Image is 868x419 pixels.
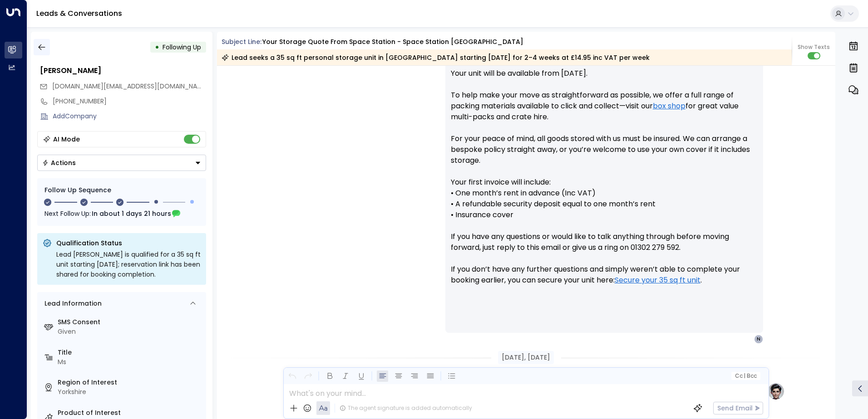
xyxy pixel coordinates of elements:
div: AI Mode [53,135,80,144]
button: Cc|Bcc [731,372,760,380]
div: [PHONE_NUMBER] [53,97,206,106]
label: Product of Interest [58,408,202,418]
span: | [744,373,745,379]
span: In about 1 days 21 hours [92,209,171,219]
div: Button group with a nested menu [37,155,206,171]
div: Lead Information [41,299,102,308]
div: • [155,39,159,55]
button: Redo [302,370,314,382]
img: profile-logo.png [767,382,785,400]
button: Undo [286,370,298,382]
div: Given [58,327,202,336]
p: Qualification Status [56,239,201,248]
label: Region of Interest [58,378,202,387]
a: Secure your 35 sq ft unit [615,275,700,286]
div: Your storage quote from Space Station - Space Station [GEOGRAPHIC_DATA] [262,37,523,47]
span: Subject Line: [222,37,261,46]
span: nidithap.np@gmail.com [52,82,206,91]
label: Title [58,348,202,357]
div: [DATE], [DATE] [498,351,554,364]
span: Following Up [163,43,201,52]
div: [PERSON_NAME] [40,65,206,76]
button: Actions [37,155,206,171]
div: Actions [42,159,76,167]
div: Yorkshire [58,387,202,397]
a: Leads & Conversations [36,8,122,19]
div: Lead seeks a 35 sq ft personal storage unit in [GEOGRAPHIC_DATA] starting [DATE] for 2–4 weeks at... [222,53,650,62]
div: Next Follow Up: [44,209,199,219]
div: Lead [PERSON_NAME] is qualified for a 35 sq ft unit starting [DATE]; reservation link has been sh... [56,249,201,279]
div: N [754,335,763,344]
div: AddCompany [53,112,206,121]
span: Cc Bcc [735,373,756,379]
div: Follow Up Sequence [44,185,199,195]
div: The agent signature is added automatically [340,404,472,412]
div: Ms [58,357,202,367]
a: box shop [653,101,686,112]
span: Show Texts [798,43,830,51]
span: [DOMAIN_NAME][EMAIL_ADDRESS][DOMAIN_NAME] [52,82,208,91]
label: SMS Consent [58,317,202,327]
